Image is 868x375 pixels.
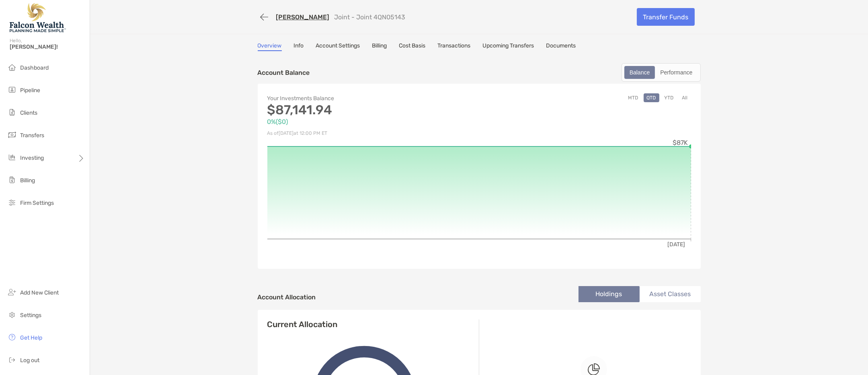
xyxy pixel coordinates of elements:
a: Documents [546,42,576,51]
li: Holdings [579,286,640,302]
p: As of [DATE] at 12:00 PM ET [267,128,479,138]
p: 0% ( $0 ) [267,117,479,127]
a: Overview [258,42,282,51]
img: Falcon Wealth Planning Logo [10,3,66,32]
div: Balance [625,67,655,78]
a: Cost Basis [399,42,426,51]
span: Billing [20,177,35,184]
button: All [679,93,691,102]
img: firm-settings icon [7,198,17,207]
tspan: $87K [673,139,688,146]
img: get-help icon [7,332,17,342]
p: Account Balance [258,68,310,78]
img: billing icon [7,175,17,185]
img: clients icon [7,107,17,117]
img: logout icon [7,355,17,365]
span: Dashboard [20,64,49,71]
a: [PERSON_NAME] [276,13,330,21]
h4: Account Allocation [258,293,316,301]
span: Firm Settings [20,200,54,206]
span: Add New Client [20,289,59,296]
button: YTD [661,93,677,102]
span: Log out [20,357,39,364]
div: Performance [656,67,697,78]
h4: Current Allocation [267,319,338,329]
span: Get Help [20,334,42,341]
div: segmented control [622,63,701,82]
img: investing icon [7,152,17,162]
a: Account Settings [316,42,360,51]
button: QTD [644,93,659,102]
a: Transactions [438,42,471,51]
a: Info [294,42,304,51]
a: Transfer Funds [637,8,695,26]
span: Settings [20,312,41,319]
span: Clients [20,109,37,116]
span: Transfers [20,132,44,139]
span: Pipeline [20,87,40,94]
tspan: [DATE] [667,241,685,248]
img: transfers icon [7,130,17,140]
a: Upcoming Transfers [483,42,534,51]
li: Asset Classes [640,286,701,302]
button: MTD [625,93,642,102]
p: Your Investments Balance [267,93,479,103]
img: pipeline icon [7,85,17,95]
img: add_new_client icon [7,287,17,297]
img: dashboard icon [7,62,17,72]
span: Investing [20,155,44,161]
a: Billing [372,42,387,51]
span: [PERSON_NAME]! [10,43,85,50]
img: settings icon [7,310,17,319]
p: Joint - Joint 4QN05143 [334,13,406,21]
p: $87,141.94 [267,105,479,115]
